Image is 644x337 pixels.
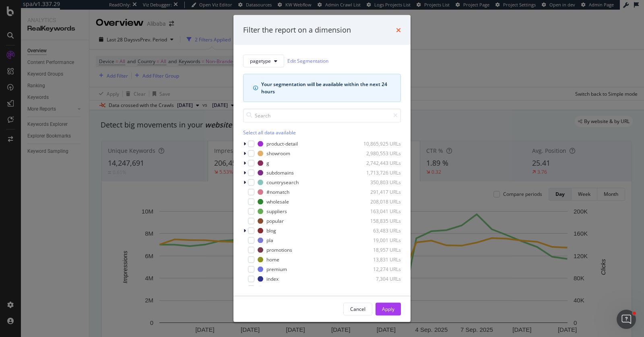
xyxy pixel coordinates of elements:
div: 291,417 URLs [361,189,401,195]
div: 1,713,726 URLs [361,169,401,176]
div: Select all data available [243,129,401,136]
div: 163,041 URLs [361,208,401,215]
div: Cancel [350,306,365,312]
div: popular [266,218,284,224]
div: 18,957 URLs [361,247,401,253]
div: 158,835 URLs [361,218,401,224]
div: home [266,256,279,263]
div: Apply [382,306,394,312]
div: countrysearch [266,179,299,186]
div: showroom [266,150,290,157]
iframe: Intercom live chat [617,310,636,329]
div: 350,803 URLs [361,179,401,186]
button: pagetype [243,54,284,67]
div: 63,483 URLs [361,227,401,234]
input: Search [243,108,401,122]
div: Your segmentation will be available within the next 24 hours [261,80,391,95]
div: 13,831 URLs [361,256,401,263]
div: suppliers [266,208,287,215]
div: 12,274 URLs [361,266,401,273]
button: Apply [376,302,401,315]
span: pagetype [250,58,271,64]
div: subdomains [266,169,294,176]
div: subdomain [266,285,291,292]
div: 10,865,925 URLs [361,140,401,147]
div: premium [266,266,287,273]
div: g [266,160,269,166]
div: 7,304 URLs [361,275,401,282]
button: Cancel [343,302,372,315]
div: 2,742,443 URLs [361,160,401,166]
div: product-detail [266,140,298,147]
a: Edit Segmentation [287,57,328,65]
div: blog [266,227,276,234]
div: promotions [266,247,292,253]
div: modal [233,15,411,322]
div: 2,966 URLs [361,285,401,292]
div: wholesale [266,198,289,205]
div: info banner [243,74,401,102]
div: #nomatch [266,189,289,195]
div: pla [266,237,273,244]
div: 19,001 URLs [361,237,401,244]
div: Filter the report on a dimension [243,25,351,35]
div: 208,018 URLs [361,198,401,205]
div: 2,980,553 URLs [361,150,401,157]
div: times [396,25,401,35]
div: index [266,275,279,282]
